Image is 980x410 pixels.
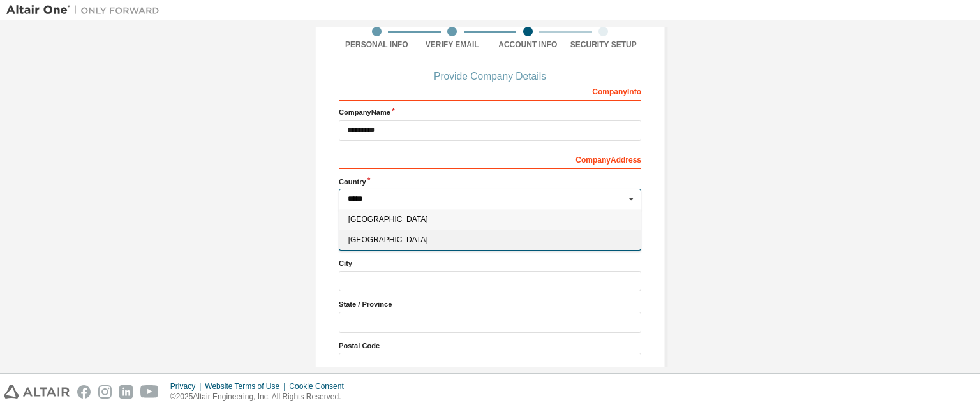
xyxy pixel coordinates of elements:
label: Country [339,177,641,187]
label: City [339,258,641,268]
div: Company Address [339,149,641,169]
div: Account Info [490,40,566,50]
span: [GEOGRAPHIC_DATA] [348,236,632,244]
span: [GEOGRAPHIC_DATA] [348,216,632,223]
img: Altair One [6,4,166,17]
div: Personal Info [339,40,415,50]
label: Company Name [339,107,641,117]
div: Website Terms of Use [205,381,289,392]
div: Privacy [170,381,205,392]
img: youtube.svg [140,385,159,399]
img: altair_logo.svg [4,385,70,399]
label: Postal Code [339,340,641,351]
div: Cookie Consent [289,381,351,392]
img: linkedin.svg [119,385,133,399]
div: Company Info [339,80,641,101]
img: instagram.svg [98,385,112,399]
div: Provide Company Details [339,73,641,80]
div: Security Setup [566,40,642,50]
div: Verify Email [415,40,491,50]
p: © 2025 Altair Engineering, Inc. All Rights Reserved. [170,392,352,402]
img: facebook.svg [77,385,91,399]
label: State / Province [339,299,641,309]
